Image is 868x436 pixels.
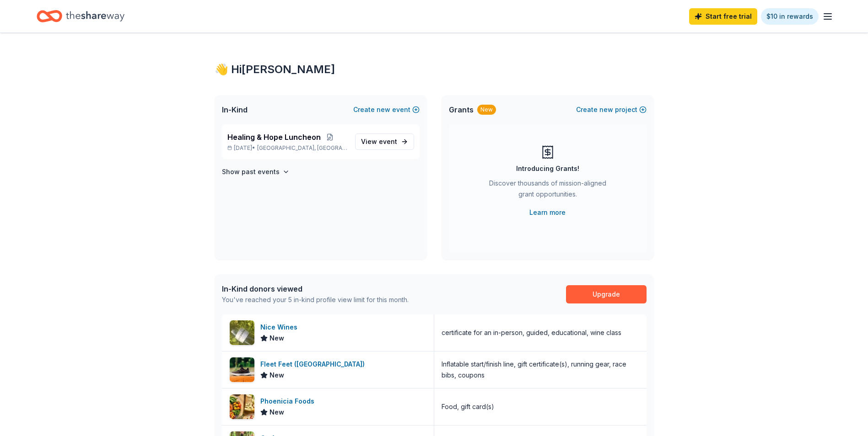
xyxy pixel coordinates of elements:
button: Createnewproject [576,104,647,115]
span: event [379,138,397,145]
button: Show past events [222,166,290,177]
a: Home [37,5,124,27]
span: new [377,104,390,115]
div: certificate for an in-person, guided, educational, wine class [442,327,621,338]
span: new [599,104,613,115]
img: Image for Nice Wines [230,320,254,345]
div: New [477,105,496,115]
img: Image for Fleet Feet (Houston) [230,357,254,382]
div: Nice Wines [260,322,301,333]
div: 👋 Hi [PERSON_NAME] [215,62,654,77]
span: New [270,370,284,381]
span: View [361,136,397,147]
div: Inflatable start/finish line, gift certificate(s), running gear, race bibs, coupons [442,359,639,381]
h4: Show past events [222,166,280,177]
span: New [270,333,284,344]
a: Learn more [529,207,566,218]
span: New [270,407,284,418]
button: Createnewevent [353,104,420,115]
a: Start free trial [689,8,757,25]
a: Upgrade [566,285,647,303]
div: In-Kind donors viewed [222,283,409,294]
div: Food, gift card(s) [442,401,494,412]
a: $10 in rewards [761,8,819,25]
span: [GEOGRAPHIC_DATA], [GEOGRAPHIC_DATA] [257,144,347,152]
p: [DATE] • [227,144,348,152]
img: Image for Phoenicia Foods [230,394,254,419]
div: Discover thousands of mission-aligned grant opportunities. [485,178,610,203]
div: You've reached your 5 in-kind profile view limit for this month. [222,294,409,305]
div: Fleet Feet ([GEOGRAPHIC_DATA]) [260,359,368,370]
a: View event [355,133,414,150]
span: Healing & Hope Luncheon [227,132,321,143]
div: Introducing Grants! [516,163,579,174]
div: Phoenicia Foods [260,396,318,407]
span: Grants [449,104,474,115]
span: In-Kind [222,104,248,115]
